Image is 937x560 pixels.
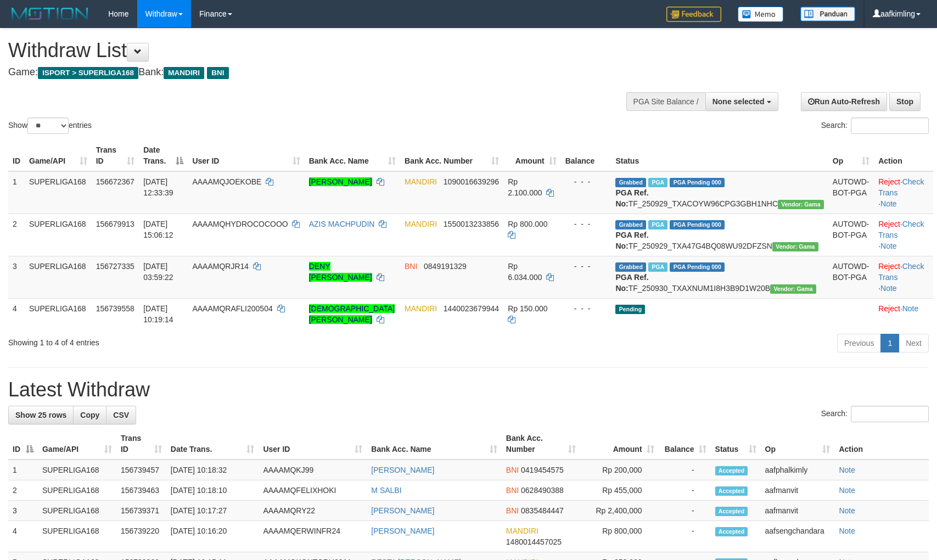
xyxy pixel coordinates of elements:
td: AAAAMQFELIXHOKI [259,480,367,501]
span: Copy 1480014457025 to clipboard [506,537,562,546]
span: 156739558 [96,304,134,313]
td: 1 [8,171,25,214]
span: MANDIRI [405,304,437,313]
a: Reject [878,220,900,228]
th: Bank Acc. Number: activate to sort column ascending [502,428,580,460]
h1: Withdraw List [8,40,614,61]
a: [PERSON_NAME] [371,527,434,535]
a: Note [880,199,897,208]
span: Copy 0628490388 to clipboard [521,486,564,495]
a: Stop [889,92,921,111]
th: Trans ID: activate to sort column ascending [116,428,166,460]
span: None selected [712,97,765,106]
a: Note [902,304,919,313]
th: Bank Acc. Name: activate to sort column ascending [305,140,400,171]
span: AAAAMQHYDROCOCOOO [192,220,288,228]
img: Feedback.jpg [666,7,721,22]
div: - - - [565,176,607,187]
td: TF_250930_TXAXNUM1I8H3B9D1W20B [611,256,828,298]
img: Button%20Memo.svg [738,7,784,22]
th: ID [8,140,25,171]
a: Note [839,486,855,495]
a: Previous [837,334,881,352]
span: 156672367 [96,177,134,186]
th: Game/API: activate to sort column ascending [25,140,92,171]
td: SUPERLIGA168 [25,171,92,214]
a: 1 [880,334,899,352]
td: [DATE] 10:18:32 [166,460,259,480]
td: · · [874,256,933,298]
a: CSV [106,406,136,424]
a: Reject [878,177,900,186]
td: aafphalkimly [761,460,835,480]
b: PGA Ref. No: [615,188,648,208]
span: Marked by aafsengchandara [648,178,667,187]
span: Copy 1440023679944 to clipboard [444,304,499,313]
td: 156739457 [116,460,166,480]
span: PGA Pending [670,262,725,272]
span: BNI [405,262,417,271]
td: AAAAMQERWINFR24 [259,521,367,552]
th: ID: activate to sort column descending [8,428,38,460]
a: Check Trans [878,220,924,239]
a: AZIS MACHPUDIN [309,220,375,228]
b: PGA Ref. No: [615,273,648,293]
b: PGA Ref. No: [615,231,648,250]
span: Grabbed [615,178,646,187]
a: Check Trans [878,177,924,197]
span: MANDIRI [405,177,437,186]
td: SUPERLIGA168 [38,460,116,480]
span: Accepted [715,527,748,536]
span: Rp 800.000 [508,220,547,228]
td: SUPERLIGA168 [38,521,116,552]
a: [PERSON_NAME] [371,466,434,474]
td: - [659,460,711,480]
label: Search: [821,117,929,134]
span: CSV [113,411,129,419]
th: Game/API: activate to sort column ascending [38,428,116,460]
td: Rp 455,000 [580,480,659,501]
td: TF_250929_TXA47G4BQ08WU92DFZSN [611,214,828,256]
div: - - - [565,303,607,314]
span: ISPORT > SUPERLIGA168 [38,67,138,79]
td: 156739220 [116,521,166,552]
span: 156727335 [96,262,134,271]
span: Vendor URL: https://trx31.1velocity.biz [772,242,818,251]
th: Balance [561,140,611,171]
select: Showentries [27,117,69,134]
td: 3 [8,501,38,521]
a: Show 25 rows [8,406,74,424]
td: AUTOWD-BOT-PGA [828,256,874,298]
td: AAAAMQRY22 [259,501,367,521]
td: Rp 2,400,000 [580,501,659,521]
a: Reject [878,304,900,313]
span: BNI [506,486,519,495]
td: aafmanvit [761,480,835,501]
span: 156679913 [96,220,134,228]
span: AAAAMQRJR14 [192,262,249,271]
span: [DATE] 12:33:39 [143,177,173,197]
span: BNI [207,67,228,79]
a: Run Auto-Refresh [801,92,887,111]
td: SUPERLIGA168 [38,501,116,521]
a: Copy [73,406,106,424]
span: Vendor URL: https://trx31.1velocity.biz [778,200,824,209]
th: Amount: activate to sort column ascending [580,428,659,460]
span: Vendor URL: https://trx31.1velocity.biz [770,284,816,294]
div: Showing 1 to 4 of 4 entries [8,333,382,348]
th: Op: activate to sort column ascending [761,428,835,460]
td: [DATE] 10:17:27 [166,501,259,521]
td: - [659,480,711,501]
th: Bank Acc. Name: activate to sort column ascending [367,428,501,460]
td: SUPERLIGA168 [25,256,92,298]
td: 2 [8,214,25,256]
th: Date Trans.: activate to sort column ascending [166,428,259,460]
td: · [874,298,933,329]
h4: Game: Bank: [8,67,614,78]
span: Rp 6.034.000 [508,262,542,282]
td: 1 [8,460,38,480]
td: SUPERLIGA168 [38,480,116,501]
a: Check Trans [878,262,924,282]
span: Copy 0419454575 to clipboard [521,466,564,474]
td: AUTOWD-BOT-PGA [828,214,874,256]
